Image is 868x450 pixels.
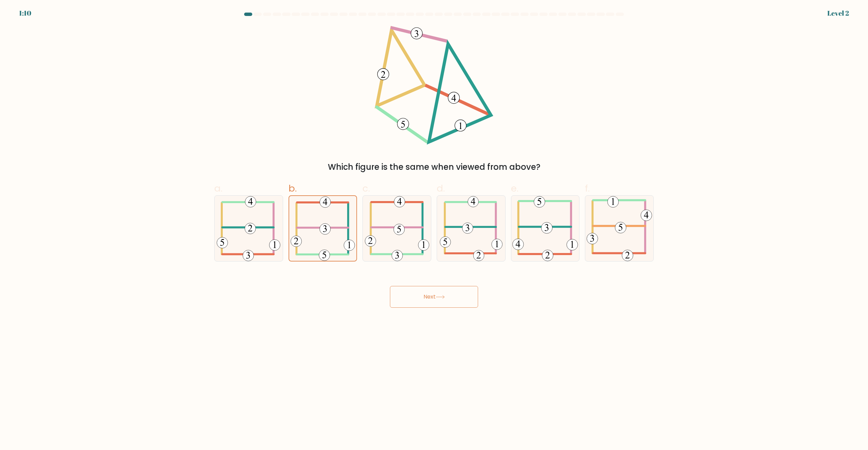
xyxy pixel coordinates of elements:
[511,182,518,195] span: e.
[437,182,445,195] span: d.
[585,182,590,195] span: f.
[214,182,222,195] span: a.
[19,8,31,18] div: 1:10
[289,182,297,195] span: b.
[390,286,478,308] button: Next
[827,8,849,18] div: Level 2
[218,161,650,173] div: Which figure is the same when viewed from above?
[362,182,370,195] span: c.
